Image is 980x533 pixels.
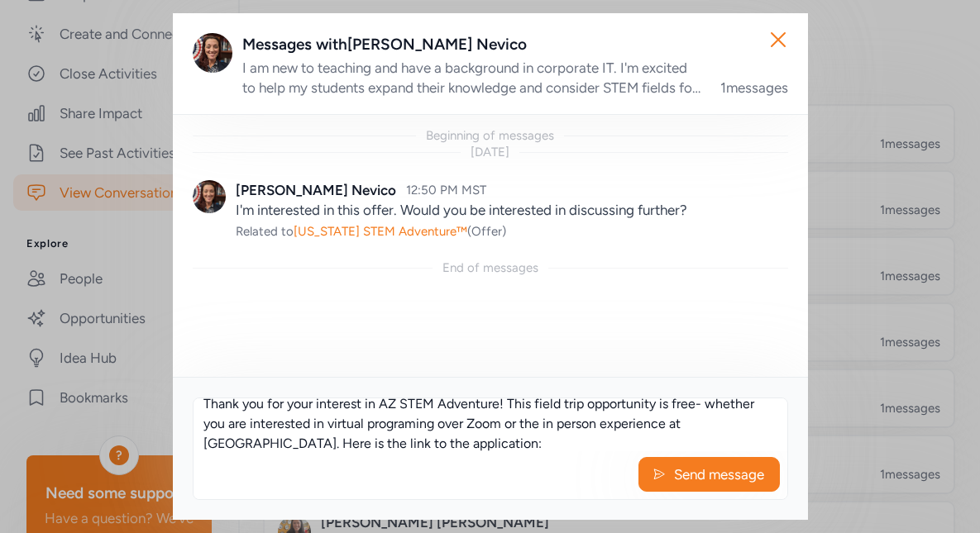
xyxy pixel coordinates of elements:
span: Related to (Offer) [236,224,506,239]
span: 12:50 PM MST [406,183,486,197]
span: Send message [672,464,766,484]
div: 1 messages [720,78,788,98]
div: [DATE] [471,144,509,160]
div: Beginning of messages [426,127,554,144]
p: I'm interested in this offer. Would you be interested in discussing further? [236,200,788,220]
span: [US_STATE] STEM Adventure™ [294,224,467,239]
textarea: Greetings and Good Science, Thank you for your interest in AZ STEM Adventure! This field trip opp... [194,398,787,451]
div: Messages with [PERSON_NAME] Nevico [242,33,788,56]
div: [PERSON_NAME] Nevico [236,180,396,200]
img: Avatar [193,180,226,213]
img: Avatar [193,33,232,73]
button: Send message [638,457,780,492]
div: I am new to teaching and have a background in corporate IT. I'm excited to help my students expan... [242,58,700,98]
div: End of messages [442,259,538,276]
